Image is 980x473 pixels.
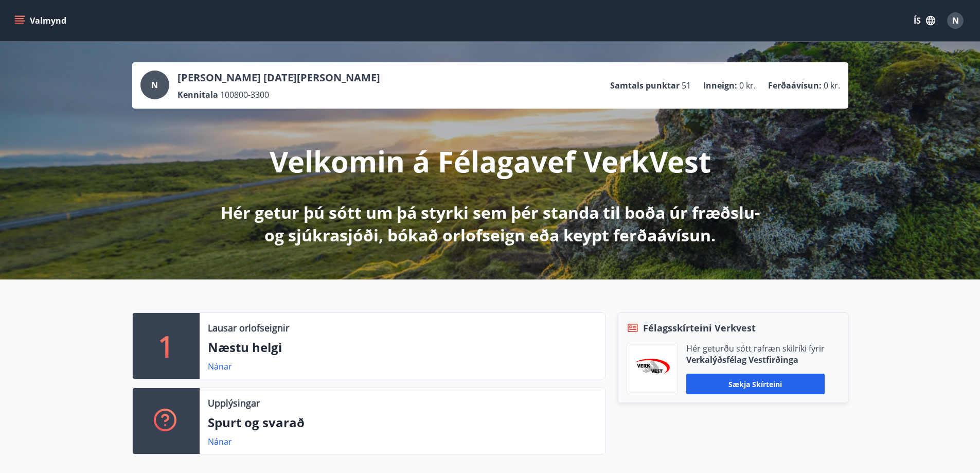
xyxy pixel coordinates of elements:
[943,8,968,33] button: N
[220,89,269,100] span: 100800-3300
[158,326,174,365] p: 1
[208,396,260,410] p: Upplýsingar
[739,80,756,91] span: 0 kr.
[177,89,218,100] p: Kennitala
[686,343,825,354] p: Hér geturðu sótt rafræn skilríki fyrir
[208,339,597,356] p: Næstu helgi
[643,321,756,335] span: Félagsskírteini Verkvest
[208,321,289,335] p: Lausar orlofseignir
[208,361,232,372] a: Nánar
[177,71,380,85] p: [PERSON_NAME] [DATE][PERSON_NAME]
[824,80,840,91] span: 0 kr.
[151,79,158,91] span: N
[208,436,232,447] a: Nánar
[768,80,822,91] p: Ferðaávísun :
[908,11,941,30] button: ÍS
[270,142,711,181] p: Velkomin á Félagavef VerkVest
[952,15,959,26] span: N
[686,354,825,365] p: Verkalýðsfélag Vestfirðinga
[703,80,737,91] p: Inneign :
[219,201,762,247] p: Hér getur þú sótt um þá styrki sem þér standa til boða úr fræðslu- og sjúkrasjóði, bókað orlofsei...
[686,374,825,394] button: Sækja skírteini
[682,80,691,91] span: 51
[12,11,70,30] button: menu
[635,359,670,379] img: jihgzMk4dcgjRAW2aMgpbAqQEG7LZi0j9dOLAUvz.png
[610,80,680,91] p: Samtals punktar
[208,414,597,431] p: Spurt og svarað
